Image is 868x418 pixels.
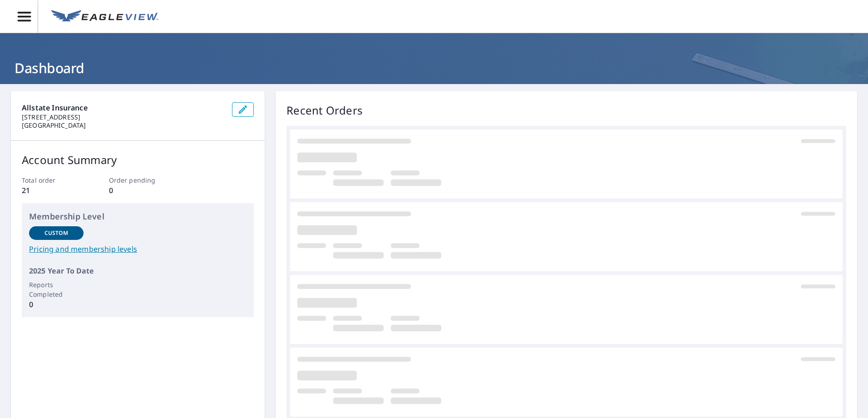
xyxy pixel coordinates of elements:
p: [GEOGRAPHIC_DATA] [22,121,225,129]
a: Pricing and membership levels [29,244,247,254]
p: Order pending [109,175,167,185]
p: 2025 Year To Date [29,265,247,276]
p: Recent Orders [286,102,363,119]
p: [STREET_ADDRESS] [22,113,225,121]
p: Account Summary [22,152,254,168]
p: Allstate Insurance [22,102,225,113]
p: 0 [29,299,84,310]
p: Total order [22,175,80,185]
img: EV Logo [51,10,158,24]
p: Custom [44,229,68,237]
p: 0 [109,185,167,196]
p: Membership Level [29,210,247,223]
p: Reports Completed [29,280,84,299]
p: 21 [22,185,80,196]
h1: Dashboard [11,59,857,77]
